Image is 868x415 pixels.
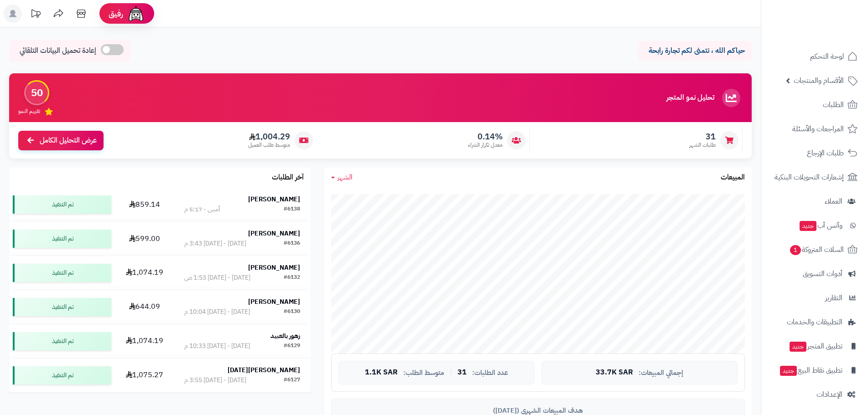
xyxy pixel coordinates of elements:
[780,366,797,376] span: جديد
[767,384,863,405] a: الإعدادات
[779,364,842,377] span: تطبيق نقاط البيع
[18,108,40,115] span: تقييم النمو
[806,26,859,45] img: logo-2.png
[115,256,174,290] td: 1,074.19
[284,273,300,282] div: #6132
[789,243,844,256] span: السلات المتروكة
[803,267,842,280] span: أدوات التسويق
[184,239,246,248] div: [DATE] - [DATE] 3:43 م
[20,46,96,56] span: إعادة تحميل البيانات التلقائي
[767,46,863,67] a: لوحة التحكم
[248,297,300,307] strong: [PERSON_NAME]
[184,307,250,317] div: [DATE] - [DATE] 10:04 م
[13,264,111,282] div: تم التنفيذ
[284,205,300,214] div: #6138
[645,46,745,56] p: حياكم الله ، نتمنى لكم تجارة رابحة
[184,376,246,385] div: [DATE] - [DATE] 3:55 م
[403,369,444,377] span: متوسط الطلب:
[774,171,844,184] span: إشعارات التحويلات البنكية
[365,369,398,377] span: 1.1K SAR
[248,141,290,149] span: متوسط طلب العميل
[248,263,300,272] strong: [PERSON_NAME]
[13,332,111,350] div: تم التنفيذ
[825,292,842,304] span: التقارير
[810,50,844,63] span: لوحة التحكم
[184,205,220,214] div: أمس - 5:17 م
[270,331,300,341] strong: زهور بالعبيد
[450,369,452,376] span: |
[472,369,508,377] span: عدد الطلبات:
[40,135,97,146] span: عرض التحليل الكامل
[767,263,863,285] a: أدوات التسويق
[228,365,300,375] strong: [PERSON_NAME][DATE]
[115,359,174,392] td: 1,075.27
[248,229,300,238] strong: [PERSON_NAME]
[823,98,844,111] span: الطلبات
[115,324,174,358] td: 1,074.19
[284,342,300,351] div: #6129
[596,369,633,377] span: 33.7K SAR
[807,147,844,159] span: طلبات الإرجاع
[184,342,250,351] div: [DATE] - [DATE] 10:33 م
[109,8,123,19] span: رفيق
[13,230,111,248] div: تم التنفيذ
[794,74,844,87] span: الأقسام والمنتجات
[689,132,716,142] span: 31
[272,174,304,182] h3: آخر الطلبات
[825,195,842,208] span: العملاء
[184,273,250,282] div: [DATE] - [DATE] 1:53 ص
[18,131,104,150] a: عرض التحليل الكامل
[790,342,806,352] span: جديد
[816,388,842,401] span: الإعدادات
[666,94,714,102] h3: تحليل نمو المتجر
[338,172,353,183] span: الشهر
[767,118,863,140] a: المراجعات والأسئلة
[767,166,863,188] a: إشعارات التحويلات البنكية
[799,219,842,232] span: وآتس آب
[767,287,863,309] a: التقارير
[457,369,467,377] span: 31
[115,188,174,221] td: 859.14
[689,141,716,149] span: طلبات الشهر
[127,5,145,23] img: ai-face.png
[13,366,111,384] div: تم التنفيذ
[24,5,47,25] a: تحديثات المنصة
[13,298,111,316] div: تم التنفيذ
[767,239,863,261] a: السلات المتروكة1
[767,215,863,236] a: وآتس آبجديد
[721,174,745,182] h3: المبيعات
[800,221,816,231] span: جديد
[790,245,801,255] span: 1
[284,239,300,248] div: #6136
[115,290,174,324] td: 644.09
[792,123,844,135] span: المراجعات والأسئلة
[767,359,863,381] a: تطبيق نقاط البيعجديد
[767,335,863,357] a: تطبيق المتجرجديد
[468,141,503,149] span: معدل تكرار الشراء
[767,190,863,212] a: العملاء
[115,222,174,256] td: 599.00
[284,376,300,385] div: #6127
[767,94,863,116] a: الطلبات
[248,195,300,204] strong: [PERSON_NAME]
[284,307,300,317] div: #6130
[767,311,863,333] a: التطبيقات والخدمات
[248,132,290,142] span: 1,004.29
[331,172,353,183] a: الشهر
[767,142,863,164] a: طلبات الإرجاع
[468,132,503,142] span: 0.14%
[787,316,842,328] span: التطبيقات والخدمات
[789,340,842,353] span: تطبيق المتجر
[13,195,111,214] div: تم التنفيذ
[639,369,683,377] span: إجمالي المبيعات:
